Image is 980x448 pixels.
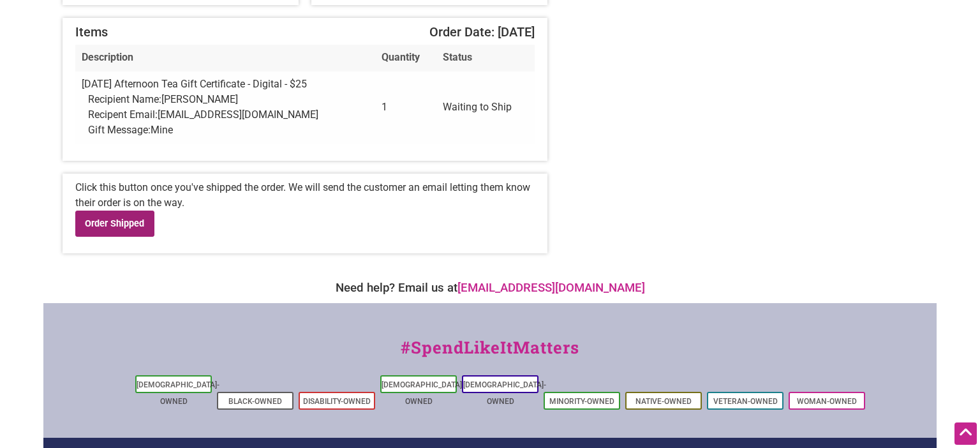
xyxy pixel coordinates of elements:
[161,93,238,105] span: [PERSON_NAME]
[75,24,108,40] span: Items
[429,24,535,40] span: Order Date: [DATE]
[137,380,219,406] a: [DEMOGRAPHIC_DATA]-Owned
[75,45,375,71] th: Description
[954,422,977,445] div: Scroll Back to Top
[75,211,154,237] a: Order Shipped
[151,124,173,136] span: Mine
[43,335,937,373] div: #SpendLikeItMatters
[88,107,369,123] div: Recipent Email:
[303,397,371,406] a: Disability-Owned
[713,397,778,406] a: Veteran-Owned
[549,397,614,406] a: Minority-Owned
[463,380,546,406] a: [DEMOGRAPHIC_DATA]-Owned
[382,380,464,406] a: [DEMOGRAPHIC_DATA]-Owned
[158,108,318,121] span: [EMAIL_ADDRESS][DOMAIN_NAME]
[82,77,369,138] div: [DATE] Afternoon Tea Gift Certificate - Digital - $25
[375,71,436,144] td: 1
[457,281,645,295] a: [EMAIL_ADDRESS][DOMAIN_NAME]
[88,92,369,107] div: Recipient Name:
[436,71,535,144] td: Waiting to Ship
[228,397,282,406] a: Black-Owned
[88,123,369,138] div: Gift Message:
[797,397,857,406] a: Woman-Owned
[50,279,930,297] div: Need help? Email us at
[63,174,547,253] div: Click this button once you've shipped the order. We will send the customer an email letting them ...
[375,45,436,71] th: Quantity
[635,397,692,406] a: Native-Owned
[436,45,535,71] th: Status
